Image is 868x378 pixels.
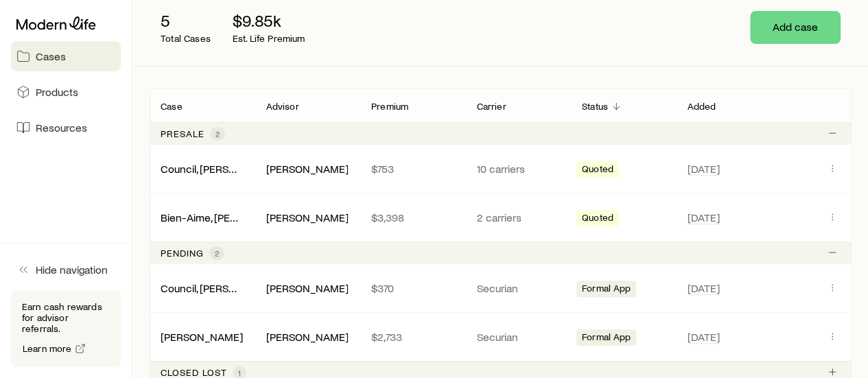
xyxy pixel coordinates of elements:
button: Add case [750,11,841,44]
p: Presale [161,128,204,139]
a: Resources [11,113,121,143]
a: [PERSON_NAME] [161,330,243,343]
div: Council, [PERSON_NAME] [161,281,244,296]
span: 2 [215,128,220,139]
p: 2 carriers [476,211,559,224]
span: [DATE] [687,330,719,344]
p: Pending [161,248,204,259]
div: [PERSON_NAME] [266,330,348,344]
a: Cases [11,41,121,71]
p: Case [161,101,183,112]
p: $2,733 [371,330,454,344]
p: $3,398 [371,211,454,224]
div: [PERSON_NAME] [266,281,348,296]
p: Added [687,101,716,112]
button: Hide navigation [11,255,121,285]
p: $370 [371,281,454,295]
div: Bien-Aime, [PERSON_NAME] [161,211,244,225]
div: [PERSON_NAME] [161,330,243,344]
p: Carrier [476,101,506,112]
a: Bien-Aime, [PERSON_NAME] [161,211,296,224]
p: 5 [161,11,211,30]
span: Learn more [23,344,72,353]
span: Formal App [582,331,631,346]
span: [DATE] [687,162,719,176]
p: Status [582,101,608,112]
span: Formal App [582,283,631,297]
span: Quoted [582,163,613,178]
p: Premium [371,101,408,112]
a: Products [11,77,121,107]
p: $9.85k [233,11,305,30]
span: [DATE] [687,281,719,295]
p: Closed lost [161,367,227,378]
p: Earn cash rewards for advisor referrals. [22,301,110,334]
p: $753 [371,162,454,176]
span: Resources [36,121,87,134]
p: Total Cases [161,33,211,44]
a: Council, [PERSON_NAME] [161,162,282,175]
span: Cases [36,49,66,63]
a: Council, [PERSON_NAME] [161,281,282,294]
span: Quoted [582,212,613,226]
div: Earn cash rewards for advisor referrals.Learn more [11,290,121,367]
p: Securian [476,330,559,344]
p: Est. Life Premium [233,33,305,44]
div: [PERSON_NAME] [266,162,348,176]
span: [DATE] [687,211,719,224]
span: Products [36,85,78,99]
p: 10 carriers [476,162,559,176]
p: Advisor [266,101,298,112]
div: [PERSON_NAME] [266,211,348,225]
p: Securian [476,281,559,295]
div: Council, [PERSON_NAME] [161,162,244,176]
span: 1 [238,367,241,378]
span: 2 [215,248,219,259]
span: Hide navigation [36,263,108,276]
